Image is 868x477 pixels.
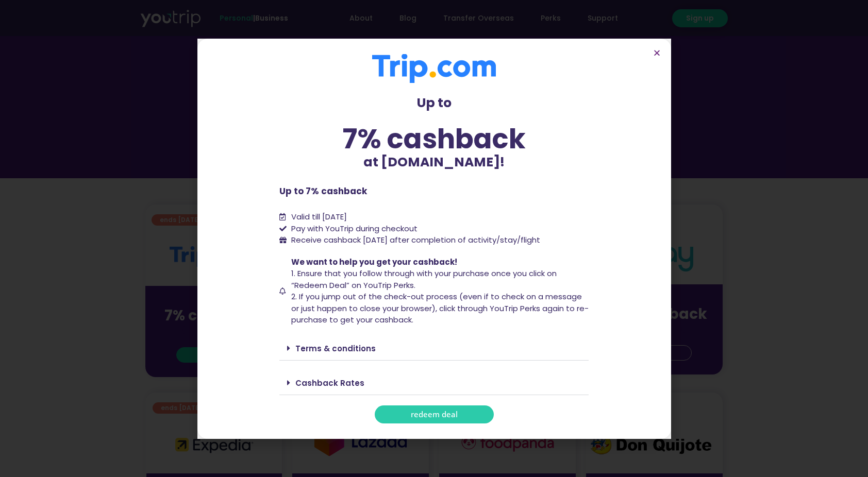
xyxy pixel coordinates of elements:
[289,223,418,235] span: Pay with YouTrip during checkout
[295,343,376,354] a: Terms & conditions
[279,152,589,172] p: at [DOMAIN_NAME]!
[291,268,557,291] span: 1. Ensure that you follow through with your purchase once you click on “Redeem Deal” on YouTrip P...
[279,185,367,197] b: Up to 7% cashback
[653,49,661,57] a: Close
[295,378,364,388] a: Cashback Rates
[279,371,589,395] div: Cashback Rates
[279,93,589,113] p: Up to
[291,257,457,267] span: We want to help you get your cashback!
[279,336,589,361] div: Terms & conditions
[279,125,589,152] div: 7% cashback
[291,211,347,222] span: Valid till [DATE]
[291,291,589,325] span: 2. If you jump out of the check-out process (even if to check on a message or just happen to clos...
[291,234,540,245] span: Receive cashback [DATE] after completion of activity/stay/flight
[375,405,494,423] a: redeem deal
[411,411,458,418] span: redeem deal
